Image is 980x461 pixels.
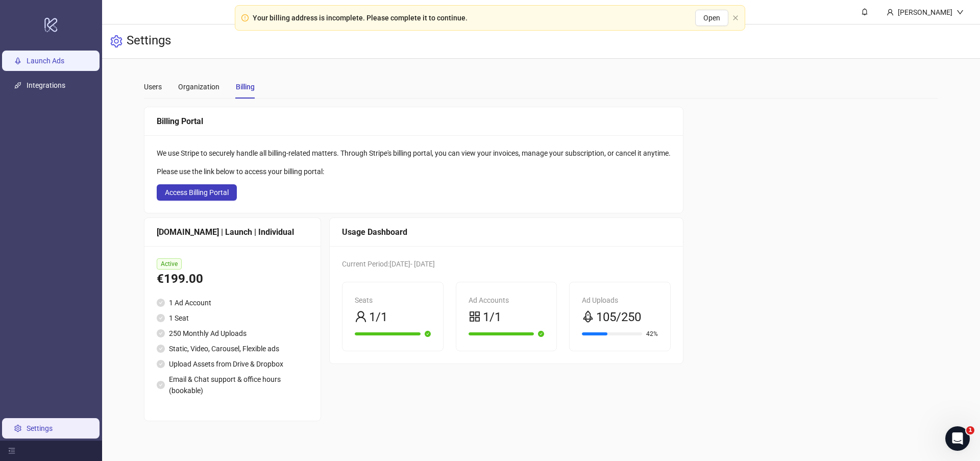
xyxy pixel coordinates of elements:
li: 250 Monthly Ad Uploads [157,328,308,339]
li: Static, Video, Carousel, Flexible ads [157,343,308,354]
li: 1 Seat [157,312,308,324]
span: Active [157,258,182,270]
span: menu-fold [8,447,15,454]
button: Access Billing Portal [157,184,237,201]
span: Access Billing Portal [165,188,229,197]
span: 42% [646,331,658,337]
div: We use Stripe to securely handle all billing-related matters. Through Stripe's billing portal, yo... [157,148,671,159]
span: user [887,9,894,16]
span: Open [703,14,720,22]
span: 1/1 [483,308,501,327]
span: check-circle [157,381,165,389]
h3: Settings [127,33,171,50]
li: 1 Ad Account [157,297,308,308]
span: check-circle [157,299,165,307]
div: Ad Accounts [469,295,545,306]
span: down [957,9,964,16]
div: €199.00 [157,270,308,289]
a: Integrations [27,81,65,89]
span: Current Period: [DATE] - [DATE] [342,260,435,268]
iframe: Intercom live chat [945,426,970,451]
span: check-circle [157,314,165,322]
span: setting [110,35,122,47]
span: exclamation-circle [241,14,249,21]
div: Billing Portal [157,115,671,128]
span: rocket [582,310,594,323]
div: [PERSON_NAME] [894,7,957,18]
span: 1 [966,426,974,434]
div: Organization [178,81,219,92]
div: Ad Uploads [582,295,658,306]
div: Seats [355,295,431,306]
span: user [355,310,367,323]
div: Users [144,81,162,92]
span: check-circle [157,345,165,353]
span: check-circle [425,331,431,337]
div: Please use the link below to access your billing portal: [157,166,671,177]
div: [DOMAIN_NAME] | Launch | Individual [157,226,308,238]
button: Open [695,10,728,26]
li: Email & Chat support & office hours (bookable) [157,374,308,396]
a: Launch Ads [27,57,64,65]
div: Billing [236,81,255,92]
span: 1/1 [369,308,387,327]
li: Upload Assets from Drive & Dropbox [157,358,308,370]
span: bell [861,8,868,15]
span: check-circle [538,331,544,337]
a: Settings [27,424,53,432]
div: Your billing address is incomplete. Please complete it to continue. [253,12,468,23]
span: 105/250 [596,308,641,327]
span: appstore [469,310,481,323]
span: check-circle [157,329,165,337]
span: close [732,15,739,21]
span: check-circle [157,360,165,368]
button: close [732,15,739,21]
div: Usage Dashboard [342,226,671,238]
